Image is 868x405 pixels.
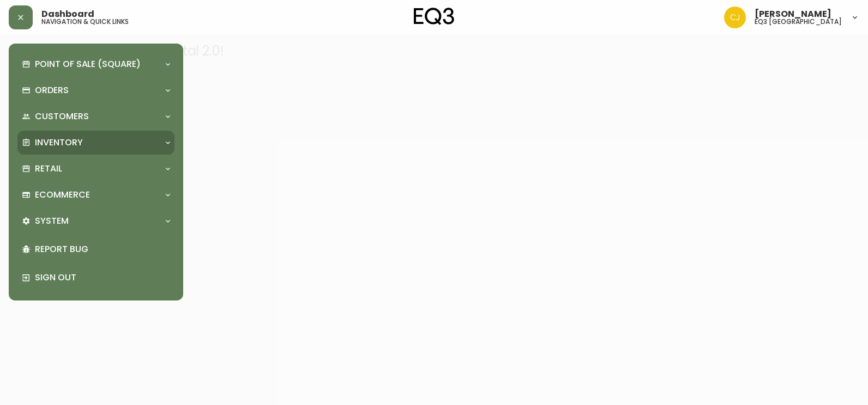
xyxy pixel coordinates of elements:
p: Report Bug [35,243,170,255]
div: Point of Sale (Square) [17,52,174,76]
p: Point of Sale (Square) [35,58,141,70]
h5: navigation & quick links [41,19,129,25]
div: Retail [17,157,174,181]
p: Ecommerce [35,189,90,201]
div: System [17,209,174,233]
p: Retail [35,163,62,175]
span: Dashboard [41,10,94,19]
div: Ecommerce [17,183,174,207]
span: [PERSON_NAME] [755,10,831,19]
p: Orders [35,84,69,96]
p: Customers [35,111,89,122]
div: Customers [17,105,174,128]
h5: eq3 [GEOGRAPHIC_DATA] [755,19,842,25]
div: Sign Out [17,263,174,292]
div: Inventory [17,131,174,155]
div: Orders [17,78,174,102]
p: Sign Out [35,272,170,284]
p: Inventory [35,137,83,149]
img: 7836c8950ad67d536e8437018b5c2533 [724,7,746,28]
img: logo [414,8,454,25]
div: Report Bug [17,235,174,263]
p: System [35,215,69,227]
